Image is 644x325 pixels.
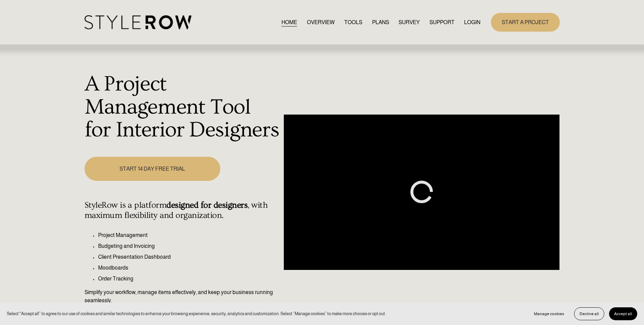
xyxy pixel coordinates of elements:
[307,18,335,27] a: OVERVIEW
[85,288,280,305] p: Simplify your workflow, manage items effectively, and keep your business running seamlessly.
[609,307,637,320] button: Accept all
[7,310,386,317] p: Select “Accept all” to agree to our use of cookies and similar technologies to enhance your brows...
[85,73,280,142] h1: A Project Management Tool for Interior Designers
[574,307,604,320] button: Decline all
[534,311,564,316] span: Manage cookies
[98,231,280,239] p: Project Management
[491,13,560,32] a: START A PROJECT
[429,18,455,27] a: folder dropdown
[85,15,191,29] img: StyleRow
[464,18,480,27] a: LOGIN
[281,18,297,27] a: HOME
[98,253,280,261] p: Client Presentation Dashboard
[579,311,599,316] span: Decline all
[98,275,280,283] p: Order Tracking
[372,18,389,27] a: PLANS
[85,200,280,221] h4: StyleRow is a platform , with maximum flexibility and organization.
[98,242,280,250] p: Budgeting and Invoicing
[166,200,247,210] strong: designed for designers
[429,18,455,27] span: SUPPORT
[614,311,632,316] span: Accept all
[529,307,569,320] button: Manage cookies
[85,157,220,181] a: START 14 DAY FREE TRIAL
[399,18,420,27] a: SURVEY
[344,18,362,27] a: TOOLS
[98,264,280,272] p: Moodboards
